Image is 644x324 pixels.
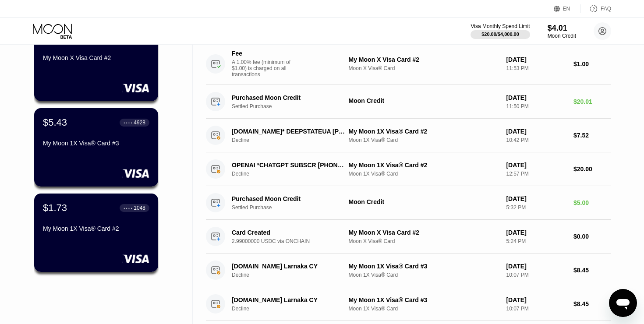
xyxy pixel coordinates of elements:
div: $8.45 [573,267,611,274]
div: Purchased Moon CreditSettled PurchaseMoon Credit[DATE]11:50 PM$20.01 [206,85,611,119]
div: [DOMAIN_NAME] Larnaka CY [232,263,345,270]
div: FAQ [601,6,611,12]
div: [DATE] [506,128,566,135]
div: $20.00 / $4,000.00 [481,32,519,37]
div: [DATE] [506,263,566,270]
div: 10:07 PM [506,272,566,278]
div: $8.45 [573,300,611,307]
div: Card Created [232,229,345,236]
div: OPENAI *CHATGPT SUBSCR [PHONE_NUMBER] USDeclineMy Moon 1X Visa® Card #2Moon 1X Visa® Card[DATE]12... [206,152,611,186]
div: $20.01 [573,98,611,105]
div: $5.43 [43,117,67,128]
div: 11:53 PM [506,65,566,71]
div: Moon Credit [349,97,499,104]
div: My Moon X Visa Card #2 [43,54,149,61]
div: [DATE] [506,296,566,303]
div: My Moon X Visa Card #2 [349,56,499,63]
div: Moon X Visa® Card [349,238,499,244]
div: $5.00 [573,199,611,206]
div: Moon Credit [548,33,576,39]
div: ● ● ● ● [124,207,132,209]
div: Purchased Moon Credit [232,195,345,202]
div: [DOMAIN_NAME] Larnaka CYDeclineMy Moon 1X Visa® Card #3Moon 1X Visa® Card[DATE]10:07 PM$8.45 [206,254,611,287]
div: [DOMAIN_NAME]* DEEPSTATEUA [PHONE_NUMBER] USDeclineMy Moon 1X Visa® Card #2Moon 1X Visa® Card[DAT... [206,119,611,152]
div: $0.00 [573,233,611,240]
div: My Moon 1X Visa® Card #2 [349,128,499,135]
div: ● ● ● ● [124,121,132,124]
div: My Moon 1X Visa® Card #3 [43,140,149,147]
div: Visa Monthly Spend Limit [471,23,530,29]
div: Decline [232,171,354,177]
div: FeeA 1.00% fee (minimum of $1.00) is charged on all transactionsMy Moon X Visa Card #2Moon X Visa... [206,43,611,85]
div: $4.01Moon Credit [548,24,576,39]
div: $4.01● ● ● ●8919My Moon X Visa Card #2 [34,23,158,101]
div: My Moon 1X Visa® Card #2 [349,162,499,169]
div: EN [563,6,570,12]
div: My Moon 1X Visa® Card #3 [349,263,499,270]
div: 5:24 PM [506,238,566,244]
div: Settled Purchase [232,204,354,211]
div: [DOMAIN_NAME]* DEEPSTATEUA [PHONE_NUMBER] US [232,128,345,135]
div: Purchased Moon Credit [232,94,345,101]
div: FAQ [580,4,611,13]
div: $1.73● ● ● ●1048My Moon 1X Visa® Card #2 [34,194,158,272]
div: 11:50 PM [506,103,566,109]
div: Decline [232,272,354,278]
div: A 1.00% fee (minimum of $1.00) is charged on all transactions [232,59,297,77]
iframe: Button to launch messaging window [609,289,637,317]
div: 10:42 PM [506,137,566,143]
div: 10:07 PM [506,306,566,312]
div: [DATE] [506,94,566,101]
div: OPENAI *CHATGPT SUBSCR [PHONE_NUMBER] US [232,162,345,169]
div: [DOMAIN_NAME] Larnaka CYDeclineMy Moon 1X Visa® Card #3Moon 1X Visa® Card[DATE]10:07 PM$8.45 [206,287,611,321]
div: $5.43● ● ● ●4928My Moon 1X Visa® Card #3 [34,108,158,187]
div: My Moon 1X Visa® Card #2 [43,225,149,232]
div: $1.73 [43,202,67,214]
div: [DOMAIN_NAME] Larnaka CY [232,296,345,303]
div: Moon X Visa® Card [349,65,499,71]
div: EN [554,4,580,13]
div: Fee [232,50,293,57]
div: 12:57 PM [506,171,566,177]
div: Settled Purchase [232,103,354,109]
div: 4928 [134,120,145,126]
div: Moon 1X Visa® Card [349,137,499,143]
div: 2.99000000 USDC via ONCHAIN [232,238,354,244]
div: Decline [232,306,354,312]
div: 1048 [134,205,145,211]
div: $7.52 [573,132,611,139]
div: [DATE] [506,195,566,202]
div: Moon Credit [349,198,499,205]
div: Decline [232,137,354,143]
div: Moon 1X Visa® Card [349,272,499,278]
div: [DATE] [506,56,566,63]
div: [DATE] [506,162,566,169]
div: Purchased Moon CreditSettled PurchaseMoon Credit[DATE]5:32 PM$5.00 [206,186,611,220]
div: $4.01 [548,24,576,33]
div: $20.00 [573,166,611,173]
div: My Moon X Visa Card #2 [349,229,499,236]
div: [DATE] [506,229,566,236]
div: 5:32 PM [506,204,566,211]
div: Moon 1X Visa® Card [349,171,499,177]
div: Visa Monthly Spend Limit$20.00/$4,000.00 [471,23,530,39]
div: Card Created2.99000000 USDC via ONCHAINMy Moon X Visa Card #2Moon X Visa® Card[DATE]5:24 PM$0.00 [206,220,611,254]
div: $1.00 [573,60,611,67]
div: Moon 1X Visa® Card [349,306,499,312]
div: My Moon 1X Visa® Card #3 [349,296,499,303]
